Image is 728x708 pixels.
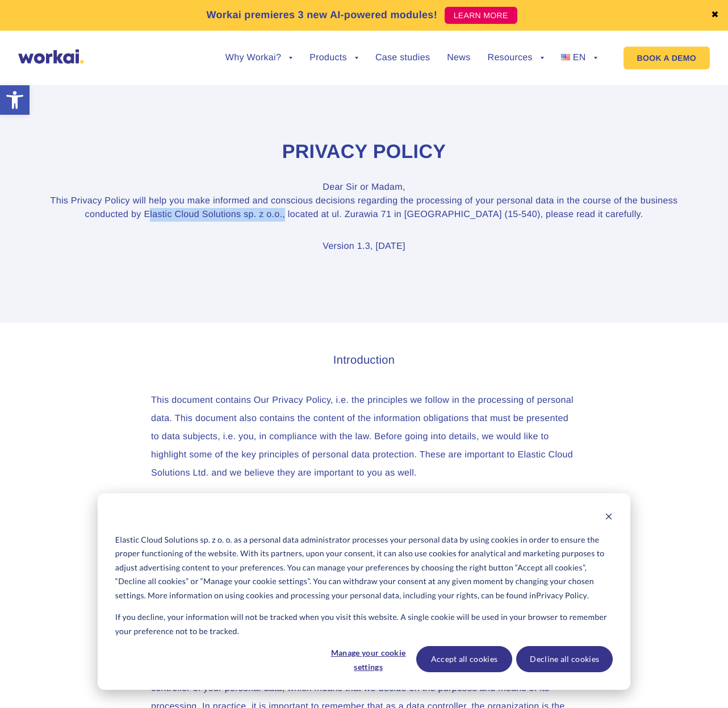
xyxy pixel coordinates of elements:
[516,646,613,672] button: Decline all cookies
[49,240,679,253] p: Version 1.3, [DATE]
[447,53,470,63] a: News
[309,53,358,63] a: Products
[49,139,679,165] h1: Privacy Policy
[375,53,430,63] a: Case studies
[325,646,412,672] button: Manage your cookie settings
[605,511,613,525] button: Dismiss cookie banner
[49,181,679,222] p: Dear Sir or Madam, This Privacy Policy will help you make informed and conscious decisions regard...
[206,7,437,23] p: Workai premieres 3 new AI-powered modules!
[416,646,513,672] button: Accept all cookies
[624,47,710,69] a: BOOK A DEMO
[151,352,577,369] h3: Introduction
[536,589,587,603] a: Privacy Policy
[151,392,577,482] p: This document contains Our Privacy Policy, i.e. the principles we follow in the processing of per...
[573,53,586,63] span: EN
[98,493,630,690] div: Cookie banner
[115,610,613,638] p: If you decline, your information will not be tracked when you visit this website. A single cookie...
[225,53,292,63] a: Why Workai?
[488,53,544,63] a: Resources
[115,533,613,603] p: Elastic Cloud Solutions sp. z o. o. as a personal data administrator processes your personal data...
[711,11,719,20] a: ✖
[445,7,517,24] a: LEARN MORE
